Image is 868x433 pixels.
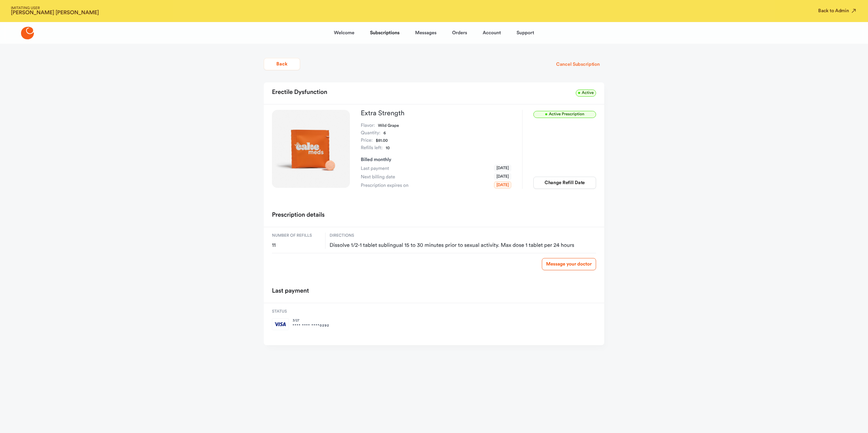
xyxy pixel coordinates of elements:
[361,157,391,162] span: Billed monthly
[272,318,289,330] img: visa
[552,58,604,71] button: Cancel Subscription
[293,318,329,323] span: 3 / 27
[482,25,501,41] a: Account
[452,25,467,41] a: Orders
[272,233,321,239] span: Number of refills
[272,86,327,99] h2: Erectile Dysfunction
[415,25,436,41] a: Messages
[542,258,596,270] a: Message your doctor
[361,174,395,180] span: Next billing date
[361,165,389,172] span: Last payment
[361,137,373,144] dt: Price:
[361,182,409,189] span: Prescription expires on
[272,309,329,315] span: Status
[361,144,382,152] dt: Refills left:
[383,130,386,137] dd: 6
[361,122,375,130] dt: Flavor:
[272,242,321,249] span: 11
[272,110,350,188] img: Extra Strength
[533,111,596,118] span: Active Prescription
[361,130,380,137] dt: Quantity:
[378,122,399,130] dd: Wild Grape
[494,164,511,172] span: [DATE]
[494,173,511,180] span: [DATE]
[386,144,390,152] dd: 10
[494,181,511,189] span: [DATE]
[818,7,857,14] button: Back to Admin
[334,25,354,41] a: Welcome
[370,25,399,41] a: Subscriptions
[533,177,596,189] button: Change Refill Date
[264,58,300,70] button: Back
[11,6,99,10] span: IMITATING USER
[11,10,99,16] strong: [PERSON_NAME] [PERSON_NAME]
[376,137,388,144] dd: $81.00
[516,25,534,41] a: Support
[272,209,324,221] h2: Prescription details
[576,90,596,97] span: Active
[330,242,596,249] span: Dissolve 1/2-1 tablet sublingual 15 to 30 minutes prior to sexual activity. Max dose 1 tablet per...
[272,285,309,297] h2: Last payment
[330,233,596,239] span: Directions
[361,110,511,117] h3: Extra Strength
